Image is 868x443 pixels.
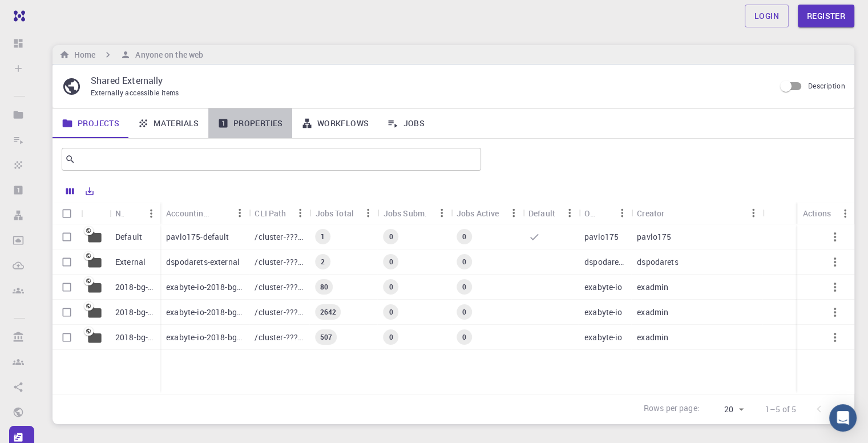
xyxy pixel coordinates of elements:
span: 0 [458,232,471,241]
span: 2642 [315,307,341,317]
button: Sort [664,204,683,222]
span: 0 [384,232,397,241]
div: Name [110,202,160,224]
button: Sort [212,204,231,222]
p: exadmin [637,332,668,343]
a: Jobs [378,108,434,138]
div: Open Intercom Messenger [829,404,857,432]
button: Menu [560,204,579,222]
div: Owner [579,202,631,224]
span: 0 [458,307,471,317]
a: Properties [208,108,292,138]
p: /cluster-???-share/groups/exabyte-io/exabyte-io-2018-bg-study-phase-iii [255,307,304,318]
h6: Anyone on the web [131,49,203,61]
button: Sort [595,204,613,222]
div: Jobs Subm. [383,202,427,224]
p: Rows per page: [644,402,700,416]
a: Login [745,5,789,27]
span: Description [808,81,845,90]
span: 507 [315,332,336,342]
span: Externally accessible items [91,88,179,97]
span: 0 [384,307,397,317]
span: 2 [316,257,329,267]
p: 2018-bg-study-phase-i-ph [115,281,155,293]
span: 0 [384,257,397,267]
button: Menu [433,204,451,222]
div: Actions [797,202,854,224]
div: Accounting slug [166,202,212,224]
button: Menu [142,204,160,223]
p: 1–5 of 5 [765,404,796,415]
div: Owner [584,202,595,224]
a: Projects [53,108,128,138]
p: Shared Externally [91,74,766,87]
p: exabyte-io-2018-bg-study-phase-iii [166,307,243,318]
p: exadmin [637,307,668,318]
p: /cluster-???-home/pavlo175/pavlo175-default [255,231,304,243]
button: Menu [291,204,309,222]
div: Default [528,202,555,224]
a: Register [798,5,854,27]
div: Jobs Total [309,202,377,224]
button: Export [80,182,99,200]
img: logo [9,10,25,22]
p: exabyte-io [584,307,623,318]
div: Name [115,202,124,224]
a: Materials [128,108,208,138]
p: pavlo175 [584,231,619,243]
span: 0 [384,282,397,292]
span: 80 [315,282,332,292]
p: dspodarets [584,256,625,268]
h6: Home [70,49,95,61]
div: Icon [81,202,110,224]
p: dspodarets-external [166,256,240,268]
div: CLI Path [255,202,286,224]
p: Default [115,231,142,243]
span: 1 [316,232,329,241]
p: exabyte-io [584,281,623,293]
p: exabyte-io [584,332,623,343]
span: 0 [458,257,471,267]
p: External [115,256,146,268]
a: Workflows [292,108,378,138]
button: Columns [60,182,80,200]
div: Jobs Total [315,202,354,224]
div: CLI Path [249,202,309,224]
p: exabyte-io-2018-bg-study-phase-i [166,332,243,343]
p: 2018-bg-study-phase-III [115,307,155,318]
div: 20 [704,401,747,418]
p: dspodarets [637,256,679,268]
p: 2018-bg-study-phase-I [115,332,155,343]
p: exadmin [637,281,668,293]
p: exabyte-io-2018-bg-study-phase-i-ph [166,281,243,293]
button: Menu [744,204,762,222]
button: Menu [504,204,523,222]
span: 0 [384,332,397,342]
button: Menu [231,204,249,222]
button: Sort [124,204,142,223]
span: 0 [458,332,471,342]
button: Menu [360,204,378,222]
p: /cluster-???-share/groups/exabyte-io/exabyte-io-2018-bg-study-phase-i-ph [255,281,304,293]
p: pavlo175 [637,231,671,243]
p: pavlo175-default [166,231,229,243]
div: Jobs Active [457,202,499,224]
button: Menu [613,204,631,222]
button: Menu [836,204,854,223]
p: /cluster-???-home/dspodarets/dspodarets-external [255,256,304,268]
nav: breadcrumb [57,49,205,61]
div: Actions [803,202,831,224]
div: Creator [631,202,762,224]
span: 0 [458,282,471,292]
div: Creator [637,202,664,224]
div: Jobs Subm. [378,202,451,224]
div: Accounting slug [160,202,249,224]
p: /cluster-???-share/groups/exabyte-io/exabyte-io-2018-bg-study-phase-i [255,332,304,343]
div: Jobs Active [451,202,523,224]
div: Default [523,202,579,224]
